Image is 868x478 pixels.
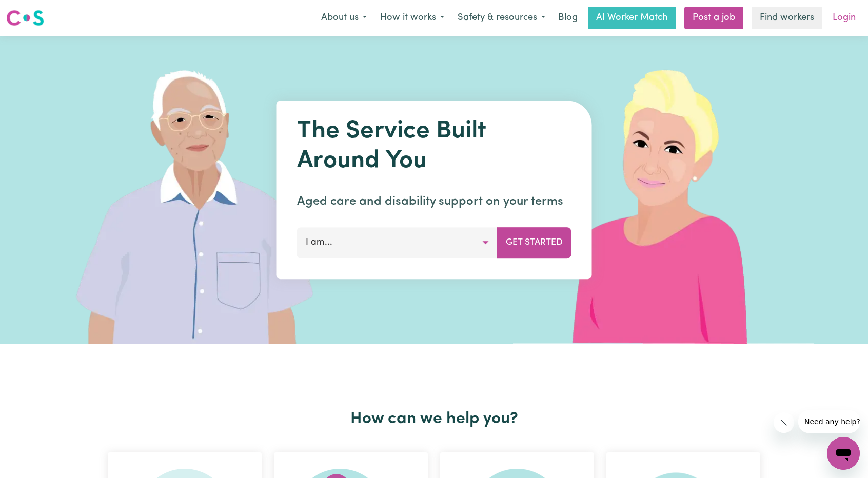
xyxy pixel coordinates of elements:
a: Careseekers logo [6,6,44,30]
button: How it works [373,7,451,29]
p: Aged care and disability support on your terms [297,192,571,211]
h2: How can we help you? [102,409,766,429]
button: Safety & resources [451,7,552,29]
button: About us [314,7,373,29]
img: Careseekers logo [6,9,44,27]
span: Need any help? [6,7,62,15]
a: Post a job [684,7,743,29]
a: AI Worker Match [588,7,676,29]
a: Find workers [752,7,822,29]
button: Get Started [497,227,571,258]
a: Blog [552,7,584,29]
iframe: Button to launch messaging window [827,437,860,470]
iframe: Message from company [798,410,860,433]
iframe: Close message [774,412,794,433]
button: I am... [297,227,498,258]
a: Login [826,7,862,29]
h1: The Service Built Around You [297,117,571,176]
